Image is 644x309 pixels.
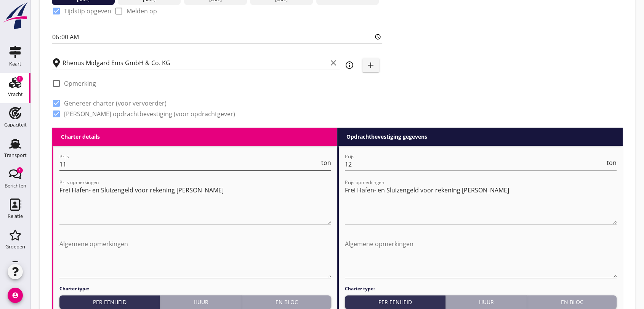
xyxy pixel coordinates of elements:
textarea: Algemene opmerkingen [345,238,617,278]
div: Capaciteit [4,122,27,127]
div: Kaart [9,61,21,66]
h4: Charter type: [59,285,331,292]
button: Per eenheid [59,295,160,309]
span: ton [607,160,617,166]
textarea: Prijs opmerkingen [345,184,617,224]
div: Groepen [5,244,25,249]
button: En bloc [527,295,617,309]
input: Losplaats [62,57,327,69]
div: Berichten [5,183,26,188]
textarea: Algemene opmerkingen [59,238,331,278]
button: Per eenheid [345,295,445,309]
button: Huur [445,295,527,309]
i: add [366,61,375,70]
label: Melden op [127,7,157,15]
input: Prijs [345,158,605,170]
i: account_circle [8,288,23,303]
span: ton [321,160,331,166]
div: Transport [4,153,27,158]
label: [PERSON_NAME] opdrachtbevestiging (voor opdrachtgever) [64,110,235,118]
button: En bloc [242,295,331,309]
input: Prijs [59,158,320,170]
label: Tijdstip opgeven [64,7,111,15]
div: Huur [449,298,524,306]
div: Relatie [8,214,23,219]
div: En bloc [530,298,614,306]
div: 1 [17,167,23,173]
i: info_outline [345,61,354,70]
label: Opmerking [64,80,96,87]
div: En bloc [245,298,328,306]
div: Per eenheid [62,298,157,306]
div: Per eenheid [348,298,442,306]
div: Vracht [8,92,23,97]
img: logo-small.a267ee39.svg [2,2,29,30]
i: clear [329,58,338,67]
textarea: Prijs opmerkingen [59,184,331,224]
h4: Charter type: [345,285,617,292]
div: 1 [17,76,23,82]
button: Huur [160,295,242,309]
div: Huur [163,298,239,306]
label: Genereer charter (voor vervoerder) [64,99,167,107]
